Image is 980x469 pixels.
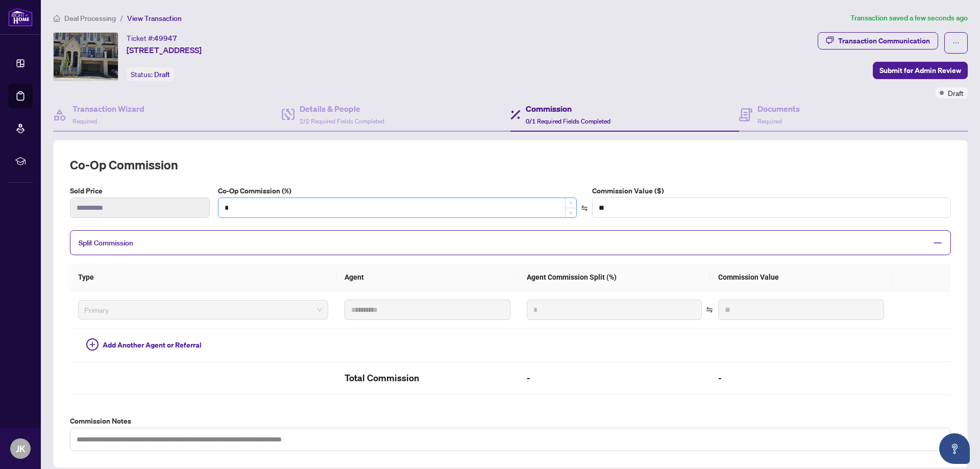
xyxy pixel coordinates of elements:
span: ellipsis [952,39,960,46]
h2: Co-op Commission [70,157,951,173]
label: Co-Op Commission (%) [218,185,577,196]
img: logo [8,8,33,27]
article: Transaction saved a few seconds ago [850,12,968,24]
span: Primary [84,302,322,317]
span: Add Another Agent or Referral [103,339,202,351]
li: / [120,12,123,24]
span: up [569,201,573,205]
span: Submit for Admin Review [879,62,961,79]
img: IMG-N12316842_1.jpg [54,33,118,81]
span: down [569,211,573,215]
span: swap [706,306,713,313]
span: 2/2 Required Fields Completed [300,117,384,125]
span: Decrease Value [565,208,576,217]
span: home [53,15,60,22]
button: Add Another Agent or Referral [78,337,210,353]
span: 49947 [154,34,177,43]
span: 0/1 Required Fields Completed [526,117,610,125]
h4: Documents [757,103,800,115]
div: Ticket #: [127,32,177,44]
button: Open asap [939,433,970,464]
div: Split Commission [70,230,951,255]
div: Status: [127,67,174,81]
th: Agent Commission Split (%) [519,263,710,291]
span: JK [16,441,26,456]
span: Draft [948,87,964,98]
h4: Details & People [300,103,384,115]
label: Commission Value ($) [592,185,951,196]
div: Transaction Communication [838,33,930,49]
h2: - [718,370,884,386]
span: Required [72,117,97,125]
h4: Commission [526,103,610,115]
button: Transaction Communication [818,32,938,50]
th: Agent [336,263,519,291]
span: swap [581,205,588,212]
h4: Transaction Wizard [72,103,144,115]
button: Submit for Admin Review [873,62,968,79]
h2: - [527,370,702,386]
span: Deal Processing [64,14,116,23]
span: Required [757,117,782,125]
span: Increase Value [565,198,576,208]
span: View Transaction [127,14,182,23]
span: [STREET_ADDRESS] [127,44,202,56]
th: Commission Value [710,263,892,291]
span: Split Commission [79,238,133,248]
span: minus [933,238,942,248]
label: Commission Notes [70,415,951,427]
label: Sold Price [70,185,210,196]
h2: Total Commission [345,370,510,386]
span: Draft [154,70,170,79]
span: plus-circle [86,338,99,351]
th: Type [70,263,336,291]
